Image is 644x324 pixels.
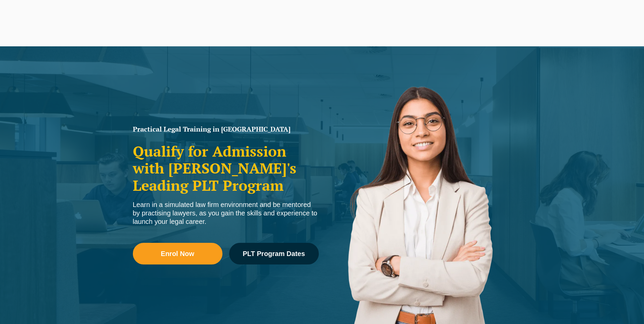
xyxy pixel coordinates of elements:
[229,243,319,264] a: PLT Program Dates
[133,143,319,194] h2: Qualify for Admission with [PERSON_NAME]'s Leading PLT Program
[133,243,222,264] a: Enrol Now
[161,250,194,257] span: Enrol Now
[133,126,319,133] h1: Practical Legal Training in [GEOGRAPHIC_DATA]
[243,250,305,257] span: PLT Program Dates
[133,201,319,226] div: Learn in a simulated law firm environment and be mentored by practising lawyers, as you gain the ...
